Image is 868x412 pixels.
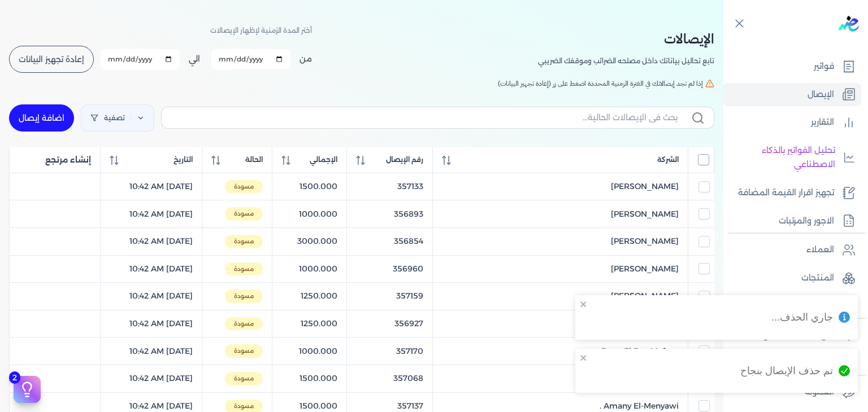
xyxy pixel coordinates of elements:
[611,290,679,302] span: [PERSON_NAME]
[538,54,714,68] p: تابع تحاليل بياناتك داخل مصلحه الضرائب وموقفك الضريبي
[101,365,202,392] td: [DATE] 10:42 AM
[225,372,263,385] span: مسودة
[346,173,433,200] td: 357133
[723,139,861,177] a: تحليل الفواتير بالذكاء الاصطناعي
[272,173,347,200] td: 1500.000
[14,376,41,403] button: 2
[346,338,433,365] td: 357170
[386,155,423,165] span: رقم الإيصال
[101,283,202,310] td: [DATE] 10:42 AM
[611,181,679,192] span: [PERSON_NAME]
[346,283,433,310] td: 357159
[272,255,347,283] td: 1000.000
[272,310,347,338] td: 1250.000
[101,200,202,228] td: [DATE] 10:42 AM
[225,180,263,194] span: مسودة
[580,300,588,309] button: close
[538,29,714,49] h2: الإيصالات
[272,283,347,310] td: 1250.000
[442,263,679,275] a: [PERSON_NAME]
[601,345,679,357] span: Dana El Baz Mefgey
[101,338,202,365] td: [DATE] 10:42 AM
[657,155,679,165] span: الشركة
[738,186,834,200] p: تجهيز اقرار القيمة المضافة
[210,23,312,38] p: أختر المدة الزمنية لإظهار الإيصالات
[723,181,861,205] a: تجهيز اقرار القيمة المضافة
[225,290,263,303] span: مسودة
[442,181,679,192] a: [PERSON_NAME]
[225,235,263,248] span: مسودة
[723,238,861,262] a: العملاء
[839,16,859,32] img: logo
[729,143,835,172] p: تحليل الفواتير بالذكاء الاصطناعي
[225,344,263,358] span: مسودة
[9,46,94,73] button: إعادة تجهيز البيانات
[611,208,679,220] span: [PERSON_NAME]
[171,112,678,124] input: بحث في الإيصالات الحالية...
[442,345,679,357] a: Dana El Baz Mefgey
[442,290,679,302] a: [PERSON_NAME]
[811,115,834,130] p: التقارير
[272,365,347,392] td: 1500.000
[272,338,347,365] td: 1000.000
[814,59,834,74] p: فواتير
[101,173,202,200] td: [DATE] 10:42 AM
[272,200,347,228] td: 1000.000
[801,271,834,286] p: المنتجات
[245,155,263,165] span: الحالة
[611,235,679,247] span: [PERSON_NAME]
[346,255,433,283] td: 356960
[779,214,834,229] p: الاجور والمرتبات
[806,243,834,257] p: العملاء
[723,83,861,107] a: الإيصال
[346,200,433,228] td: 356893
[300,53,312,65] label: من
[346,227,433,255] td: 356854
[442,318,679,330] a: [PERSON_NAME]
[723,209,861,233] a: الاجور والمرتبات
[225,262,263,276] span: مسودة
[442,235,679,247] a: [PERSON_NAME]
[173,155,193,165] span: التاريخ
[808,87,834,102] p: الإيصال
[442,372,679,384] a: [PERSON_NAME]
[723,266,861,290] a: المنتجات
[723,111,861,134] a: التقارير
[740,363,833,378] div: تم حذف الإيصال بنجاح
[81,104,154,132] a: تصفية
[310,155,337,165] span: الإجمالي
[771,310,833,325] div: جاري الحذف...
[346,365,433,392] td: 357068
[101,227,202,255] td: [DATE] 10:42 AM
[189,53,200,65] label: الي
[498,78,703,89] span: إذا لم تجد إيصالاتك في الفترة الزمنية المحددة اضغط على زر (إعادة تجهيز البيانات)
[272,227,347,255] td: 3000.000
[225,317,263,331] span: مسودة
[45,154,91,166] span: إنشاء مرتجع
[442,208,679,220] a: [PERSON_NAME]
[19,55,84,63] span: إعادة تجهيز البيانات
[101,310,202,338] td: [DATE] 10:42 AM
[346,310,433,338] td: 356927
[9,371,20,384] span: 2
[580,353,588,362] button: close
[600,400,679,412] span: Amany El-Menyawi .
[611,263,679,275] span: [PERSON_NAME]
[723,55,861,78] a: فواتير
[9,104,74,132] a: اضافة إيصال
[225,207,263,221] span: مسودة
[101,255,202,283] td: [DATE] 10:42 AM
[442,400,679,412] a: Amany El-Menyawi .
